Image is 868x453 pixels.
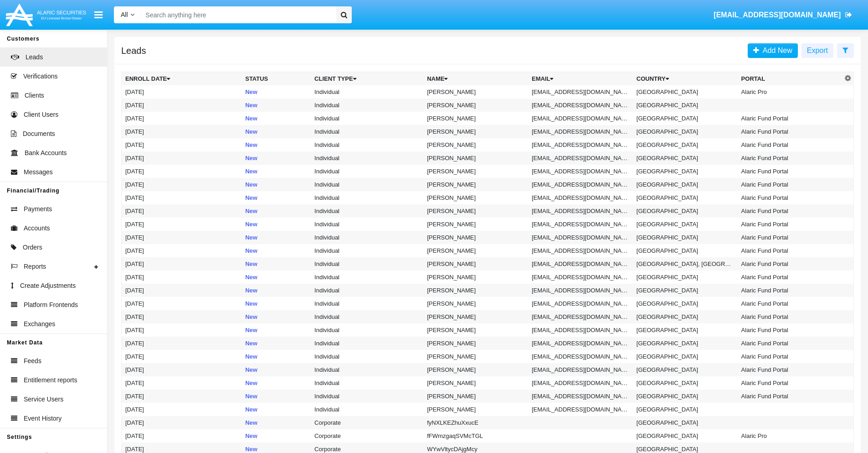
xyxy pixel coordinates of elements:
td: [DATE] [122,165,242,178]
td: [EMAIL_ADDRESS][DOMAIN_NAME] [528,376,633,390]
td: Alaric Fund Portal [738,284,842,297]
span: Service Users [24,395,63,404]
span: Reports [24,262,46,271]
td: Alaric Fund Portal [738,178,842,191]
td: [GEOGRAPHIC_DATA] [633,138,738,151]
td: [GEOGRAPHIC_DATA] [633,297,738,310]
td: [GEOGRAPHIC_DATA] [633,416,738,429]
span: Documents [23,129,55,139]
td: Individual [311,297,423,310]
td: Individual [311,310,423,323]
td: [DATE] [122,112,242,125]
td: Individual [311,99,423,112]
td: [DATE] [122,257,242,271]
td: New [241,350,311,363]
td: Alaric Fund Portal [738,218,842,231]
td: Individual [311,337,423,350]
td: Individual [311,85,423,99]
span: Payments [24,204,52,214]
td: [DATE] [122,390,242,403]
h5: Leads [121,47,146,54]
td: [EMAIL_ADDRESS][DOMAIN_NAME] [528,112,633,125]
td: [PERSON_NAME] [423,363,528,376]
td: New [241,297,311,310]
td: New [241,390,311,403]
td: Corporate [311,429,423,443]
td: [PERSON_NAME] [423,138,528,151]
td: New [241,138,311,151]
td: [GEOGRAPHIC_DATA] [633,178,738,191]
td: [GEOGRAPHIC_DATA] [633,231,738,244]
span: Platform Frontends [24,300,78,310]
span: Messages [24,167,53,177]
td: Individual [311,204,423,218]
td: [PERSON_NAME] [423,337,528,350]
td: [EMAIL_ADDRESS][DOMAIN_NAME] [528,323,633,337]
td: New [241,165,311,178]
td: [EMAIL_ADDRESS][DOMAIN_NAME] [528,151,633,165]
td: [EMAIL_ADDRESS][DOMAIN_NAME] [528,218,633,231]
span: Client Users [24,110,58,120]
td: [GEOGRAPHIC_DATA] [633,376,738,390]
td: [EMAIL_ADDRESS][DOMAIN_NAME] [528,85,633,99]
td: [GEOGRAPHIC_DATA] [633,350,738,363]
td: New [241,376,311,390]
td: Individual [311,191,423,204]
td: [EMAIL_ADDRESS][DOMAIN_NAME] [528,363,633,376]
td: New [241,257,311,271]
td: New [241,323,311,337]
td: Individual [311,231,423,244]
td: [DATE] [122,99,242,112]
td: New [241,429,311,443]
td: New [241,284,311,297]
td: [PERSON_NAME] [423,178,528,191]
td: [GEOGRAPHIC_DATA] [633,244,738,257]
a: Add New [748,43,798,58]
td: [DATE] [122,244,242,257]
td: New [241,231,311,244]
td: [PERSON_NAME] [423,271,528,284]
td: [PERSON_NAME] [423,257,528,271]
th: Name [423,72,528,86]
td: New [241,403,311,416]
td: [GEOGRAPHIC_DATA] [633,99,738,112]
td: [DATE] [122,310,242,323]
td: Alaric Fund Portal [738,244,842,257]
td: Alaric Fund Portal [738,191,842,204]
td: [DATE] [122,363,242,376]
td: [DATE] [122,191,242,204]
td: [EMAIL_ADDRESS][DOMAIN_NAME] [528,271,633,284]
td: [PERSON_NAME] [423,390,528,403]
td: [PERSON_NAME] [423,218,528,231]
td: [GEOGRAPHIC_DATA] [633,323,738,337]
span: Event History [24,414,62,423]
td: Individual [311,257,423,271]
td: Alaric Fund Portal [738,271,842,284]
td: [PERSON_NAME] [423,99,528,112]
th: Enroll Date [122,72,242,86]
td: Alaric Fund Portal [738,350,842,363]
td: Individual [311,112,423,125]
td: [DATE] [122,218,242,231]
td: [GEOGRAPHIC_DATA] [633,165,738,178]
td: [GEOGRAPHIC_DATA] [633,125,738,138]
button: Export [801,43,833,58]
td: Individual [311,244,423,257]
td: Alaric Fund Portal [738,204,842,218]
td: Individual [311,323,423,337]
span: Orders [23,243,42,252]
td: Alaric Pro [738,85,842,99]
td: New [241,112,311,125]
td: [DATE] [122,271,242,284]
td: [DATE] [122,376,242,390]
td: [DATE] [122,429,242,443]
td: [PERSON_NAME] [423,376,528,390]
td: Individual [311,138,423,151]
td: [EMAIL_ADDRESS][DOMAIN_NAME] [528,99,633,112]
a: All [114,10,141,20]
td: Corporate [311,416,423,429]
td: [PERSON_NAME] [423,284,528,297]
td: [EMAIL_ADDRESS][DOMAIN_NAME] [528,231,633,244]
td: [GEOGRAPHIC_DATA] [633,363,738,376]
td: [DATE] [122,297,242,310]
